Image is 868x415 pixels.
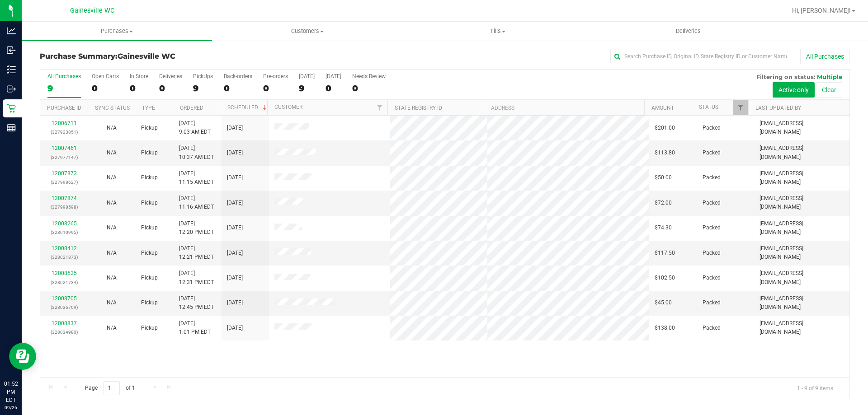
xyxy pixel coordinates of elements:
span: Pickup [141,298,158,307]
a: 12007461 [52,145,77,151]
div: PickUps [193,73,213,79]
span: Not Applicable [107,275,117,281]
span: [DATE] 12:20 PM EDT [179,219,214,237]
span: Packed [703,274,721,282]
span: $45.00 [655,298,672,307]
span: 1 - 9 of 9 items [790,381,840,395]
span: [DATE] 10:37 AM EDT [179,144,214,161]
span: [DATE] [227,298,243,307]
span: Gainesville WC [70,7,114,14]
span: Not Applicable [107,224,117,231]
p: (328021873) [46,253,82,261]
a: Tills [402,22,593,41]
span: Deliveries [664,27,713,35]
div: 0 [92,83,119,93]
div: In Store [130,73,148,79]
span: Packed [703,124,721,132]
p: (328036769) [46,303,82,312]
span: Multiple [817,73,842,80]
span: [EMAIL_ADDRESS][DOMAIN_NAME] [759,119,844,136]
span: [EMAIL_ADDRESS][DOMAIN_NAME] [759,269,844,286]
a: 12008525 [52,270,77,276]
span: Pickup [141,249,158,257]
span: Not Applicable [107,125,117,131]
button: N/A [107,124,117,132]
h3: Purchase Summary: [40,52,310,61]
inline-svg: Reports [7,123,16,132]
span: [EMAIL_ADDRESS][DOMAIN_NAME] [759,244,844,261]
span: Pickup [141,224,158,232]
div: Pre-orders [263,73,288,79]
span: Pickup [141,324,158,332]
span: Not Applicable [107,250,117,256]
div: 0 [352,83,386,93]
a: 12008265 [52,220,77,227]
a: 12008412 [52,245,77,252]
span: [DATE] [227,324,243,332]
div: 0 [325,83,341,93]
a: Type [142,105,155,111]
inline-svg: Retail [7,104,16,113]
a: 12007873 [52,170,77,177]
div: Needs Review [352,73,386,79]
p: (327998598) [46,203,82,211]
button: N/A [107,298,117,307]
span: $50.00 [655,173,672,182]
span: Packed [703,324,721,332]
span: [EMAIL_ADDRESS][DOMAIN_NAME] [759,219,844,237]
a: Ordered [180,105,203,111]
span: [DATE] [227,224,243,232]
span: Page of 1 [77,381,142,395]
a: Customers [212,22,402,41]
a: Filter [733,100,748,115]
span: $74.30 [655,224,672,232]
span: Pickup [141,274,158,282]
span: [DATE] 12:31 PM EDT [179,269,214,286]
a: 12008705 [52,295,77,302]
div: All Purchases [47,73,81,79]
p: (327998627) [46,178,82,187]
div: Deliveries [159,73,182,79]
span: Purchases [22,27,212,35]
button: N/A [107,324,117,332]
span: [DATE] 1:01 PM EDT [179,319,211,336]
a: 12007874 [52,195,77,201]
p: (327923851) [46,128,82,136]
div: 0 [130,83,148,93]
span: Hi, [PERSON_NAME]! [792,7,851,14]
span: Packed [703,298,721,307]
span: Packed [703,199,721,207]
span: Packed [703,249,721,257]
span: Pickup [141,199,158,207]
inline-svg: Outbound [7,84,16,93]
span: [EMAIL_ADDRESS][DOMAIN_NAME] [759,169,844,187]
div: 0 [263,83,288,93]
button: N/A [107,274,117,282]
span: Customers [212,27,402,35]
a: Scheduled [227,104,269,111]
div: 9 [47,83,81,93]
input: Search Purchase ID, Original ID, State Registry ID or Customer Name... [610,50,791,63]
p: (328034980) [46,328,82,336]
a: Purchases [22,22,212,41]
button: N/A [107,149,117,157]
span: Packed [703,224,721,232]
span: Not Applicable [107,149,117,156]
a: Last Updated By [755,105,801,111]
span: [DATE] [227,149,243,157]
button: N/A [107,173,117,182]
span: $102.50 [655,274,675,282]
p: 01:52 PM EDT [4,380,18,404]
th: Address [484,100,644,116]
span: [EMAIL_ADDRESS][DOMAIN_NAME] [759,144,844,161]
a: 12006711 [52,120,77,126]
a: Sync Status [95,105,130,111]
div: 0 [159,83,182,93]
a: Deliveries [593,22,783,41]
span: Gainesville WC [118,52,175,61]
div: Back-orders [224,73,252,79]
span: [DATE] [227,124,243,132]
span: $117.50 [655,249,675,257]
button: N/A [107,224,117,232]
span: [DATE] [227,274,243,282]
